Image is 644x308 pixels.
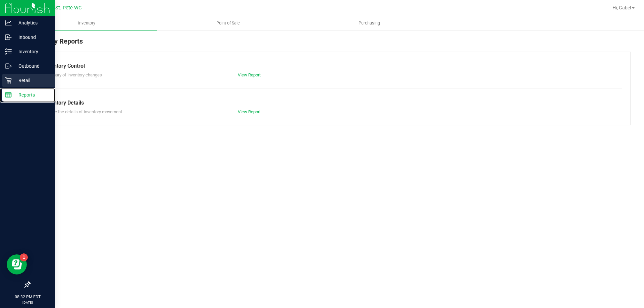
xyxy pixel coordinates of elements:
div: Inventory Details [43,99,617,107]
inline-svg: Analytics [5,19,12,26]
a: Point of Sale [157,16,299,30]
span: St. Pete WC [55,5,82,11]
div: Inventory Control [43,62,617,70]
inline-svg: Outbound [5,63,12,69]
a: Purchasing [299,16,440,30]
p: Analytics [12,19,52,27]
span: Point of Sale [207,20,249,26]
inline-svg: Inventory [5,48,12,55]
iframe: Resource center unread badge [20,253,28,261]
a: View Report [238,72,261,77]
span: Explore the details of inventory movement [43,109,122,114]
inline-svg: Retail [5,77,12,84]
div: Inventory Reports [30,36,631,52]
span: Hi, Gabe! [612,5,631,10]
p: Inventory [12,48,52,56]
p: Retail [12,76,52,84]
span: Summary of inventory changes [43,72,102,77]
p: Outbound [12,62,52,70]
a: Inventory [16,16,157,30]
span: Inventory [69,20,104,26]
p: Reports [12,91,52,99]
inline-svg: Inbound [5,34,12,41]
span: Purchasing [350,20,389,26]
iframe: Resource center [7,254,27,274]
a: View Report [238,109,261,114]
p: [DATE] [3,300,52,305]
p: 08:32 PM EDT [3,294,52,300]
p: Inbound [12,33,52,41]
inline-svg: Reports [5,91,12,98]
